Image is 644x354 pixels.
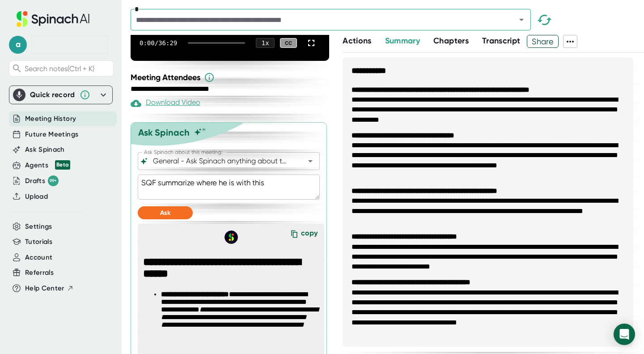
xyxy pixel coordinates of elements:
button: Open [515,13,528,26]
button: Meeting History [25,114,76,124]
div: Beta [55,160,70,170]
span: Share [527,34,558,49]
span: Summary [385,36,420,46]
button: Ask Spinach [25,145,65,155]
div: 99+ [48,175,59,186]
input: What can we do to help? [151,155,291,167]
div: CC [280,38,297,48]
button: Help Center [25,283,74,294]
button: Agents Beta [25,160,70,171]
span: Help Center [25,283,64,294]
button: Referrals [25,268,54,278]
span: Actions [343,36,371,46]
button: Summary [385,35,420,47]
textarea: SQF summarize where he is with this [138,175,320,200]
span: Chapters [433,36,469,46]
div: copy [301,229,318,241]
button: Settings [25,222,52,232]
button: Drafts 99+ [25,175,59,186]
div: Drafts [25,175,59,186]
div: Agents [25,160,70,171]
button: Tutorials [25,237,52,247]
button: Actions [343,35,371,47]
div: Meeting Attendees [131,72,331,83]
div: Download Video [131,98,200,109]
div: Quick record [13,86,109,104]
div: Ask Spinach [138,127,190,138]
span: Ask [160,209,170,217]
button: Share [527,35,559,48]
span: a [9,36,27,54]
button: Transcript [482,35,521,47]
div: 0:00 / 36:29 [140,39,177,47]
button: Account [25,252,52,263]
button: Ask [138,206,193,219]
div: Open Intercom Messenger [614,324,635,345]
button: Chapters [433,35,469,47]
div: Quick record [30,90,75,99]
span: Search notes (Ctrl + K) [25,64,94,73]
span: Transcript [482,36,521,46]
button: Open [304,155,317,167]
button: Future Meetings [25,129,78,140]
button: Upload [25,192,48,202]
div: 1 x [256,38,275,48]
